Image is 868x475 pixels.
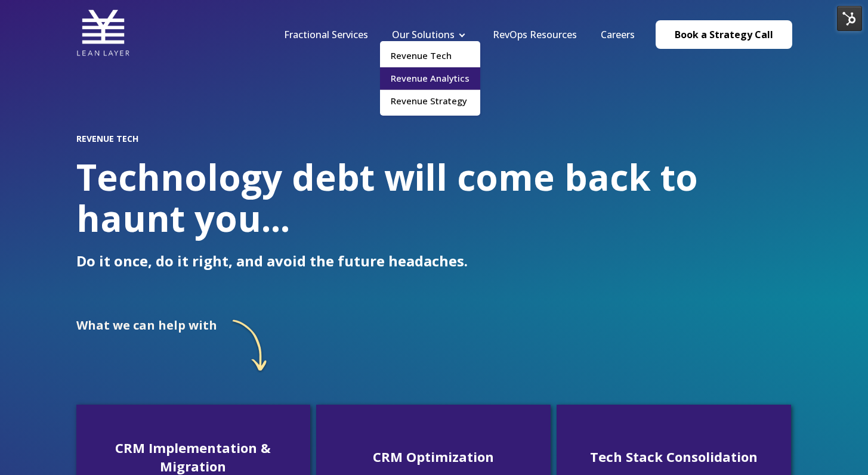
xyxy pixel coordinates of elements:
a: Fractional Services [284,28,368,41]
a: Revenue Strategy [380,90,480,112]
a: Book a Strategy Call [656,20,792,49]
a: Revenue Analytics [380,67,480,89]
div: Navigation Menu [272,28,647,41]
p: Do it once, do it right, and avoid the future headaches. [76,253,792,269]
h3: Tech Stack Consolidation [566,448,781,466]
a: Revenue Tech [380,45,480,67]
h2: REVENUE TECH [76,134,792,144]
h3: CRM Optimization [326,448,541,466]
img: HubSpot Tools Menu Toggle [837,6,862,31]
a: Our Solutions [392,28,455,41]
h1: Technology debt will come back to haunt you... [76,157,792,239]
img: Lean Layer Logo [76,6,130,60]
h2: What we can help with [76,318,217,332]
a: Careers [601,28,635,41]
a: RevOps Resources [493,28,577,41]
